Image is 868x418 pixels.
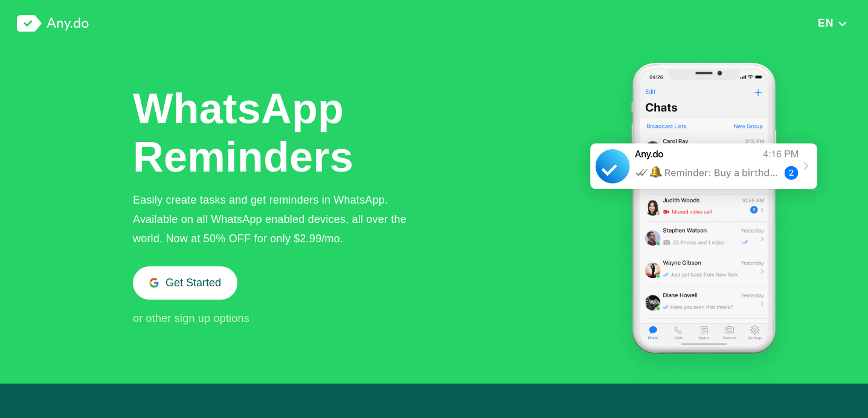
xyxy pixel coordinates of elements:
[837,19,847,28] img: down
[133,190,426,248] div: Easily create tasks and get reminders in WhatsApp. Available on all WhatsApp enabled devices, all...
[814,16,851,30] button: EN
[17,15,89,32] img: logo
[574,47,834,384] img: WhatsApp Tasks & Reminders
[133,266,237,300] button: Get Started
[133,312,249,324] span: or other sign up options
[818,17,834,29] span: EN
[133,85,356,181] h1: WhatsApp Reminders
